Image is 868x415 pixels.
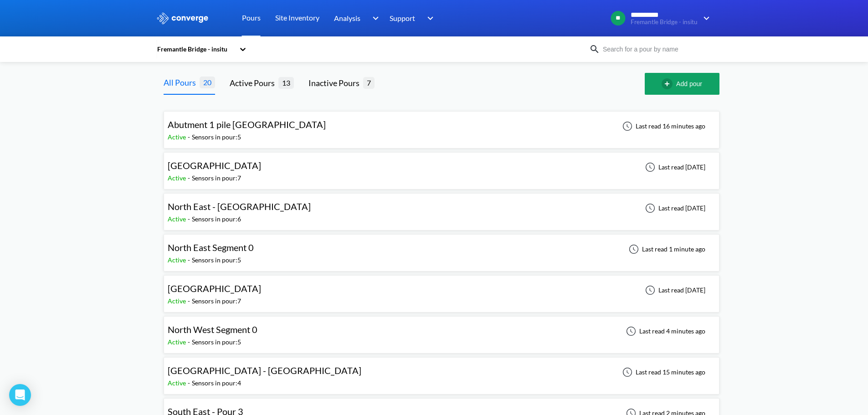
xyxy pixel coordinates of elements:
div: Last read [DATE] [640,285,708,296]
span: [GEOGRAPHIC_DATA] [168,160,261,171]
a: North West Segment 0Active-Sensors in pour:5Last read 4 minutes ago [164,327,719,334]
a: North East Segment 0Active-Sensors in pour:5Last read 1 minute ago [164,245,719,252]
div: Sensors in pour: 5 [192,132,241,142]
div: Sensors in pour: 7 [192,296,241,306]
span: Active [168,215,188,223]
img: icon-search.svg [589,44,600,55]
span: Active [168,133,188,141]
img: logo_ewhite.svg [156,12,209,24]
span: 13 [278,77,294,88]
span: Abutment 1 pile [GEOGRAPHIC_DATA] [168,119,326,130]
span: - [188,256,192,264]
span: North East - [GEOGRAPHIC_DATA] [168,201,311,212]
img: downArrow.svg [366,13,381,24]
span: - [188,379,192,387]
span: [GEOGRAPHIC_DATA] [168,283,261,294]
div: Last read [DATE] [640,162,708,173]
div: Active Pours [230,77,278,89]
div: Sensors in pour: 5 [192,255,241,265]
span: - [188,133,192,141]
input: Search for a pour by name [600,44,710,54]
div: Sensors in pour: 7 [192,173,241,183]
a: Abutment 1 pile [GEOGRAPHIC_DATA]Active-Sensors in pour:5Last read 16 minutes ago [164,122,719,129]
span: Active [168,379,188,387]
span: - [188,174,192,182]
div: Sensors in pour: 5 [192,337,241,347]
div: Open Intercom Messenger [9,384,31,406]
span: [GEOGRAPHIC_DATA] - [GEOGRAPHIC_DATA] [168,365,361,376]
span: - [188,297,192,305]
span: Analysis [334,12,360,24]
a: [GEOGRAPHIC_DATA] - [GEOGRAPHIC_DATA]Active-Sensors in pour:4Last read 15 minutes ago [164,368,719,375]
div: Fremantle Bridge - insitu [156,44,235,54]
span: North West Segment 0 [168,324,257,335]
button: Add pour [645,73,719,95]
div: Inactive Pours [308,77,363,89]
img: add-circle-outline.svg [662,78,676,89]
div: Sensors in pour: 6 [192,214,241,224]
span: 20 [200,77,215,88]
span: Active [168,256,188,264]
div: Sensors in pour: 4 [192,378,241,388]
a: [GEOGRAPHIC_DATA]Active-Sensors in pour:7Last read [DATE] [164,163,719,170]
div: All Pours [164,76,200,89]
span: Fremantle Bridge - insitu [631,19,698,26]
img: downArrow.svg [421,13,436,24]
span: Active [168,297,188,305]
span: North East Segment 0 [168,242,254,253]
div: Last read 15 minutes ago [617,367,708,378]
a: North East - [GEOGRAPHIC_DATA]Active-Sensors in pour:6Last read [DATE] [164,204,719,211]
img: downArrow.svg [698,13,712,24]
span: - [188,338,192,346]
div: Last read 1 minute ago [624,244,708,255]
span: Support [390,12,415,24]
a: [GEOGRAPHIC_DATA]Active-Sensors in pour:7Last read [DATE] [164,286,719,293]
span: Active [168,174,188,182]
div: Last read 4 minutes ago [621,326,708,337]
span: Active [168,338,188,346]
span: 7 [363,77,375,88]
span: - [188,215,192,223]
div: Last read 16 minutes ago [617,121,708,132]
div: Last read [DATE] [640,203,708,214]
